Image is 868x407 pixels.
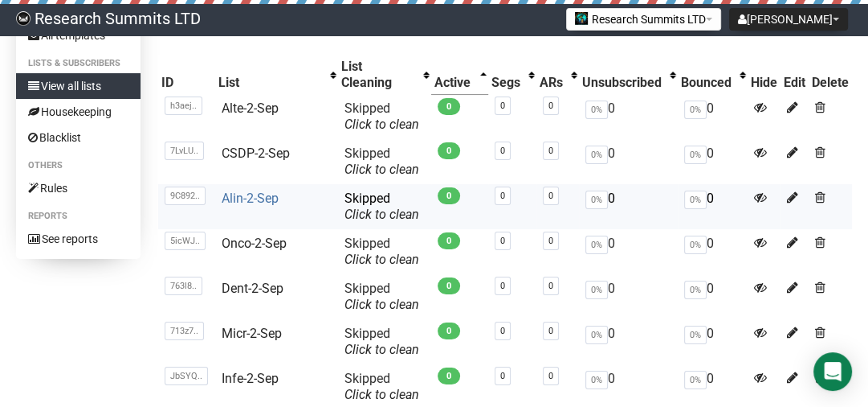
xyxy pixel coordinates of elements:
a: View all lists [16,73,141,99]
a: 0 [500,326,505,336]
div: Active [434,75,472,91]
div: Edit [784,75,805,91]
a: Click to clean [344,297,419,312]
td: 0 [579,139,678,184]
span: 0% [585,191,608,209]
td: 0 [579,184,678,229]
th: Segs: No sort applied, activate to apply an ascending sort [488,55,536,94]
td: 0 [678,139,748,184]
a: Micr-2-Sep [222,326,282,341]
span: 0 [438,277,460,294]
th: ID: No sort applied, sorting is disabled [158,55,215,94]
td: 0 [678,184,748,229]
span: h3aej.. [165,97,202,115]
td: 0 [579,94,678,139]
span: 0 [438,98,460,115]
span: Skipped [344,146,419,177]
div: Unsubscribed [582,75,662,91]
a: Dent-2-Sep [222,281,283,296]
span: 713z7.. [165,322,204,340]
span: 0 [438,142,460,159]
a: 0 [548,371,553,381]
a: Click to clean [344,207,419,222]
a: Click to clean [344,117,419,132]
td: 0 [579,274,678,319]
span: Skipped [344,236,419,267]
th: Active: Ascending sort applied, activate to apply a descending sort [431,55,488,94]
a: 0 [500,146,505,156]
td: 0 [579,319,678,364]
span: 0 [438,368,460,384]
span: Skipped [344,326,419,357]
a: See reports [16,226,141,252]
th: Unsubscribed: No sort applied, activate to apply an ascending sort [579,55,678,94]
span: 0% [684,146,707,164]
a: CSDP-2-Sep [222,146,290,161]
a: Alte-2-Sep [222,101,279,116]
td: 0 [678,319,748,364]
div: Open Intercom Messenger [813,352,852,391]
span: 763l8.. [165,277,202,295]
span: 0% [585,146,608,164]
a: Onco-2-Sep [222,236,287,251]
a: 0 [548,236,553,246]
img: bccbfd5974049ef095ce3c15df0eef5a [16,11,31,26]
td: 0 [579,229,678,274]
span: 0% [684,191,707,209]
th: ARs: No sort applied, activate to apply an ascending sort [536,55,579,94]
td: 0 [678,229,748,274]
a: Alin-2-Sep [222,191,279,206]
li: Lists & subscribers [16,54,141,73]
a: 0 [548,191,553,201]
a: 0 [500,191,505,201]
a: Housekeeping [16,99,141,125]
span: 7LvLU.. [165,142,204,160]
a: 0 [500,371,505,381]
button: Research Summits LTD [566,8,721,31]
span: 0% [585,371,608,389]
div: Bounced [681,75,731,91]
span: Skipped [344,281,419,312]
a: Infe-2-Sep [222,371,279,386]
a: 0 [548,101,553,111]
div: List Cleaning [341,59,415,91]
span: 9C892.. [165,187,206,205]
span: 0% [585,326,608,344]
a: Click to clean [344,252,419,267]
span: 0% [585,236,608,254]
span: 0% [684,371,707,389]
div: Hide [751,75,777,91]
div: Segs [491,75,520,91]
a: 0 [500,101,505,111]
a: 0 [548,326,553,336]
a: Click to clean [344,342,419,357]
span: 0% [684,101,707,119]
span: Skipped [344,371,419,402]
span: Skipped [344,101,419,132]
div: Delete [812,75,849,91]
span: 0% [684,326,707,344]
li: Others [16,156,141,175]
a: Click to clean [344,162,419,177]
a: Blacklist [16,125,141,150]
button: [PERSON_NAME] [729,8,848,31]
span: 0% [684,281,707,299]
a: 0 [500,281,505,291]
span: 0 [438,232,460,249]
a: Rules [16,175,141,201]
span: 5icWJ.. [165,232,206,250]
th: Edit: No sort applied, sorting is disabled [780,55,809,94]
span: Skipped [344,191,419,222]
div: ARs [540,75,563,91]
span: 0 [438,323,460,339]
img: 2.jpg [575,12,588,25]
span: 0% [585,281,608,299]
li: Reports [16,207,141,226]
a: 0 [548,146,553,156]
th: Bounced: No sort applied, activate to apply an ascending sort [678,55,748,94]
td: 0 [678,94,748,139]
span: 0 [438,187,460,204]
span: 0% [585,101,608,119]
span: JbSYQ.. [165,367,208,385]
th: Hide: No sort applied, sorting is disabled [748,55,780,94]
